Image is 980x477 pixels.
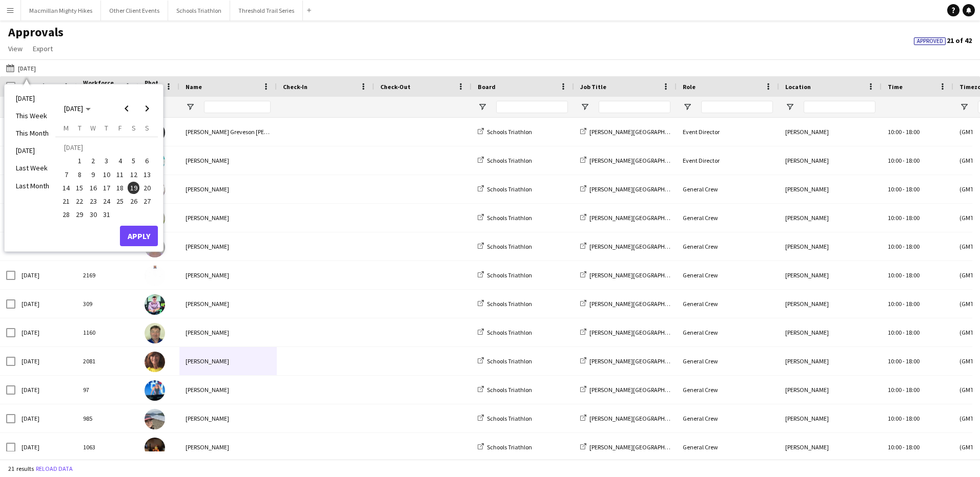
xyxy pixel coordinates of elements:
[487,128,532,136] span: Schools Triathlon
[779,318,882,346] div: [PERSON_NAME]
[589,157,697,164] span: [PERSON_NAME][GEOGRAPHIC_DATA] Tri
[132,123,136,133] span: S
[114,168,126,181] span: 11
[59,194,73,208] button: 21-07-2025
[60,99,95,118] button: Choose month and year
[60,168,72,181] span: 7
[478,214,532,222] a: Schools Triathlon
[478,128,532,136] a: Schools Triathlon
[589,357,697,365] span: [PERSON_NAME][GEOGRAPHIC_DATA] Tri
[87,168,99,181] span: 9
[283,83,308,91] span: Check-In
[906,214,920,222] span: 18:00
[677,232,779,261] div: General Crew
[589,214,697,222] span: [PERSON_NAME][GEOGRAPHIC_DATA] Tri
[677,433,779,461] div: General Crew
[145,352,165,372] img: Valerie Webber
[804,101,875,113] input: Location Filter Input
[179,118,277,146] div: [PERSON_NAME] Greveson [PERSON_NAME]
[903,271,905,279] span: -
[8,44,23,53] span: View
[888,300,902,308] span: 10:00
[100,155,113,167] span: 3
[903,214,905,222] span: -
[906,415,920,422] span: 18:00
[77,347,138,375] div: 2081
[779,376,882,404] div: [PERSON_NAME]
[487,386,532,394] span: Schools Triathlon
[179,290,277,318] div: [PERSON_NAME]
[140,168,154,181] button: 13-07-2025
[128,182,140,194] span: 19
[140,154,154,167] button: 06-07-2025
[4,62,38,74] button: [DATE]
[10,159,55,177] li: Last Week
[145,438,165,458] img: Emma Hayes
[179,232,277,261] div: [PERSON_NAME]
[903,300,905,308] span: -
[204,101,271,113] input: Name Filter Input
[78,123,81,133] span: T
[906,300,920,308] span: 18:00
[906,271,920,279] span: 18:00
[906,185,920,193] span: 18:00
[4,42,27,55] a: View
[677,175,779,203] div: General Crew
[580,271,697,279] a: [PERSON_NAME][GEOGRAPHIC_DATA] Tri
[127,194,140,208] button: 26-07-2025
[903,185,905,193] span: -
[677,318,779,346] div: General Crew
[15,261,77,289] div: [DATE]
[478,243,532,250] a: Schools Triathlon
[10,177,55,194] li: Last Month
[127,168,140,181] button: 12-07-2025
[888,415,902,422] span: 10:00
[478,443,532,451] a: Schools Triathlon
[478,83,496,91] span: Board
[87,168,100,181] button: 09-07-2025
[145,380,165,401] img: sarah porter
[100,181,113,194] button: 17-07-2025
[179,347,277,375] div: [PERSON_NAME]
[589,443,697,451] span: [PERSON_NAME][GEOGRAPHIC_DATA] Tri
[60,182,72,194] span: 14
[230,1,303,20] button: Threshold Trail Series
[64,123,69,133] span: M
[145,409,165,429] img: Lucy Plumridge
[779,118,882,146] div: [PERSON_NAME]
[141,182,153,194] span: 20
[64,104,83,113] span: [DATE]
[487,214,532,222] span: Schools Triathlon
[73,194,86,208] button: 22-07-2025
[888,443,902,451] span: 10:00
[580,185,697,193] a: [PERSON_NAME][GEOGRAPHIC_DATA] Tri
[888,357,902,365] span: 10:00
[145,79,161,94] span: Photo
[73,168,86,181] button: 08-07-2025
[380,83,411,91] span: Check-Out
[906,128,920,136] span: 18:00
[580,214,697,222] a: [PERSON_NAME][GEOGRAPHIC_DATA] Tri
[888,128,902,136] span: 10:00
[580,329,697,336] a: [PERSON_NAME][GEOGRAPHIC_DATA] Tri
[701,101,773,113] input: Role Filter Input
[478,415,532,422] a: Schools Triathlon
[903,243,905,250] span: -
[677,146,779,175] div: Event Director
[487,185,532,193] span: Schools Triathlon
[478,185,532,193] a: Schools Triathlon
[906,157,920,164] span: 18:00
[487,271,532,279] span: Schools Triathlon
[10,142,55,159] li: [DATE]
[77,318,138,346] div: 1160
[589,128,697,136] span: [PERSON_NAME][GEOGRAPHIC_DATA] Tri
[888,386,902,394] span: 10:00
[15,290,77,318] div: [DATE]
[73,154,86,167] button: 01-07-2025
[10,90,55,107] li: [DATE]
[137,98,157,119] button: Next month
[60,209,72,221] span: 28
[478,300,532,308] a: Schools Triathlon
[779,290,882,318] div: [PERSON_NAME]
[888,157,902,164] span: 10:00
